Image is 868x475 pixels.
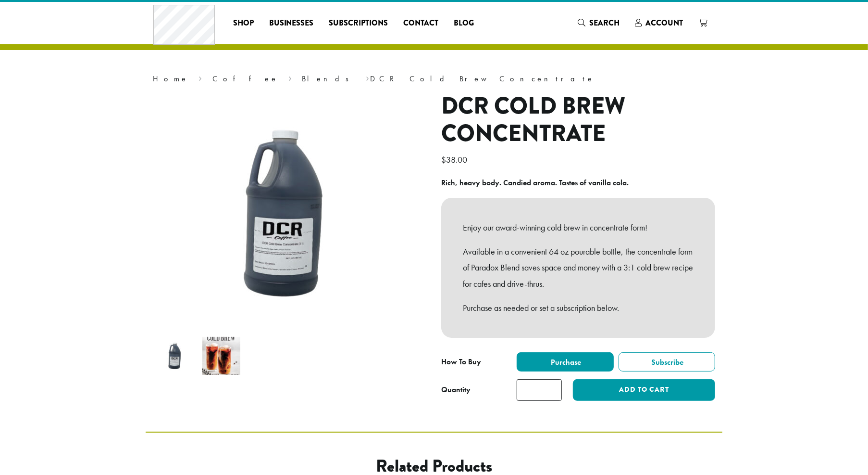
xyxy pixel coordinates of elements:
span: Subscriptions [329,17,388,29]
p: Enjoy our award-winning cold brew in concentrate form! [463,219,694,236]
div: Quantity [441,384,471,396]
nav: Breadcrumb [153,73,715,85]
span: Search [589,17,620,28]
span: › [198,70,202,85]
span: Blog [454,17,474,29]
h1: DCR Cold Brew Concentrate [441,92,715,148]
a: Coffee [212,74,278,84]
span: Account [645,17,683,28]
a: Search [570,15,627,31]
span: › [288,70,292,85]
p: Purchase as needed or set a subscription below. [463,300,694,316]
img: DCR Cold Brew Concentrate - Image 2 [202,337,240,375]
input: Product quantity [517,379,562,401]
span: Subscribe [650,357,683,367]
a: Home [153,74,188,84]
span: Purchase [549,357,581,367]
p: Available in a convenient 64 oz pourable bottle, the concentrate form of Paradox Blend saves spac... [463,244,694,292]
span: Contact [404,17,439,29]
span: Businesses [269,17,314,29]
button: Add to cart [573,379,715,401]
span: › [366,70,369,85]
a: Shop [225,15,261,31]
a: Blends [302,74,356,84]
span: $ [441,154,446,165]
b: Rich, heavy body. Candied aroma. Tastes of vanilla cola. [441,178,629,188]
span: How To Buy [441,357,481,367]
span: Shop [233,17,254,29]
bdi: 38.00 [441,154,470,165]
img: DCR Cold Brew Concentrate [157,337,195,375]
